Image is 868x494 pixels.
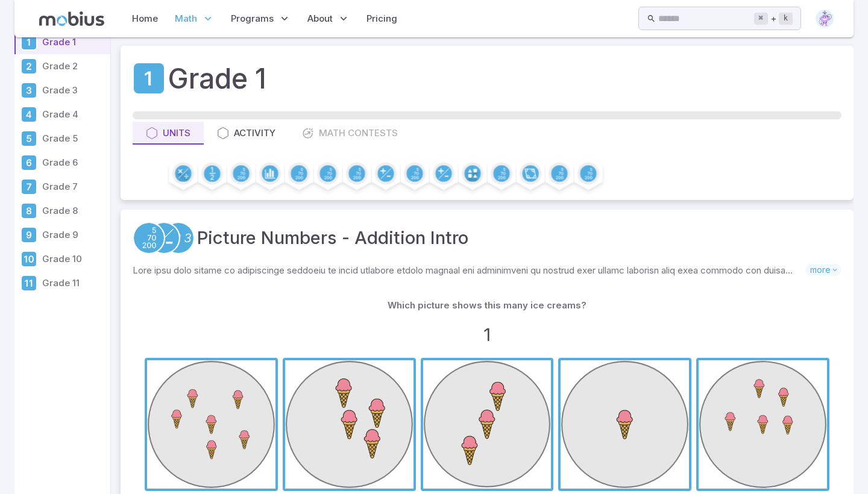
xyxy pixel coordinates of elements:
a: Grade 1 [133,62,165,95]
a: Place Value [133,222,165,254]
a: Grade 10 [14,247,110,271]
p: Lore ipsu dolo sitame co adipiscinge seddoeiu te incid utlabore etdolo magnaal eni adminimveni qu... [133,264,805,277]
h1: Grade 1 [168,58,266,99]
div: Activity [217,127,275,140]
div: Grade 1 [20,34,37,51]
div: Units [146,127,190,140]
div: Grade 7 [20,178,37,195]
p: Grade 9 [42,228,105,242]
p: Grade 2 [42,60,105,73]
div: Grade 10 [20,251,37,267]
a: Grade 11 [14,271,110,295]
a: Numeracy [162,222,195,254]
p: Grade 1 [42,36,105,49]
a: Grade 8 [14,199,110,223]
a: Grade 2 [14,54,110,78]
p: Grade 11 [42,277,105,290]
a: Grade 1 [14,30,110,54]
p: Grade 7 [42,180,105,193]
div: Grade 8 [20,202,37,219]
p: Grade 3 [42,84,105,97]
h3: 1 [483,322,491,348]
a: Home [128,5,162,33]
a: Grade 7 [14,175,110,199]
p: Grade 5 [42,132,105,145]
span: About [307,12,333,25]
p: Which picture shows this many ice creams? [388,299,587,312]
a: Grade 3 [14,78,110,102]
div: Grade 11 [20,275,37,292]
a: Grade 9 [14,223,110,247]
p: Grade 8 [42,204,105,217]
a: Grade 6 [14,151,110,175]
div: Grade 4 [20,106,37,123]
div: Grade 2 [20,58,37,75]
p: Grade 6 [42,156,105,169]
a: Grade 4 [14,102,110,127]
span: Math [175,12,197,25]
div: Grade 9 [20,227,37,243]
span: Programs [231,12,274,25]
kbd: k [779,13,793,25]
kbd: ⌘ [754,13,768,25]
a: Picture Numbers - Addition Intro [197,225,468,251]
div: Grade 5 [20,130,37,147]
div: Grade 3 [20,82,37,99]
img: diamond.svg [816,10,834,28]
p: Grade 10 [42,252,105,266]
p: Grade 4 [42,108,105,121]
a: Grade 5 [14,127,110,151]
a: Addition and Subtraction [148,222,180,254]
a: Pricing [363,5,401,33]
div: + [754,11,793,26]
div: Grade 6 [20,154,37,171]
